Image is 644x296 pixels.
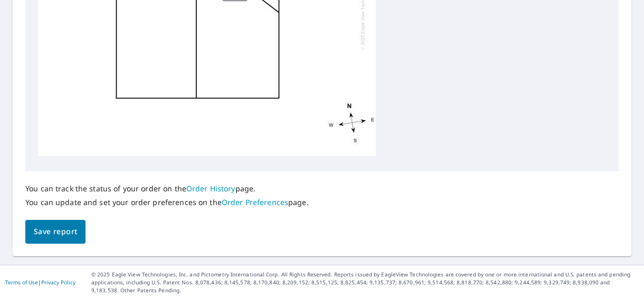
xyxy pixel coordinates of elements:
[25,184,309,193] p: You can track the status of your order on the page.
[25,220,86,244] button: Save report
[5,279,38,286] a: Terms of Use
[41,279,75,286] a: Privacy Policy
[186,183,235,193] a: Order History
[222,197,288,207] a: Order Preferences
[34,225,77,238] span: Save report
[25,198,309,207] p: You can update and set your order preferences on the page.
[5,279,75,285] p: |
[91,271,639,294] p: © 2025 Eagle View Technologies, Inc. and Pictometry International Corp. All Rights Reserved. Repo...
